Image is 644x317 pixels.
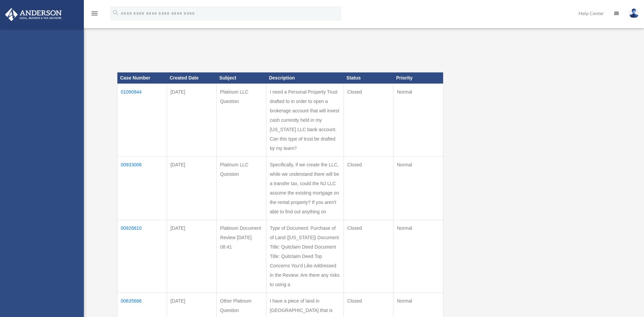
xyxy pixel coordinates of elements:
td: 00933006 [117,157,167,220]
a: menu [91,12,99,17]
td: Specifically, if we create the LLC, while we understand there will be a transfer tax, could the N... [266,157,344,220]
td: Platinum LLC Question [217,157,266,220]
td: I need a Personal Property Trust drafted to in order to open a brokerage account that will invest... [266,84,344,157]
td: [DATE] [167,84,217,157]
td: Normal [393,220,443,293]
i: search [112,9,119,16]
td: Platinum LLC Question [217,84,266,157]
th: Description [266,72,344,84]
td: 00926810 [117,220,167,293]
td: Closed [344,220,393,293]
td: Normal [393,157,443,220]
th: Priority [393,72,443,84]
i: menu [91,9,99,17]
td: Closed [344,84,393,157]
th: Status [344,72,393,84]
th: Subject [217,72,266,84]
td: Closed [344,157,393,220]
td: Type of Document: Purchase of of Land ([US_STATE]) Document Title: Quitclaim Deed Document Title:... [266,220,344,293]
th: Case Number [117,72,167,84]
td: Normal [393,84,443,157]
th: Created Date [167,72,217,84]
td: [DATE] [167,157,217,220]
td: 01090944 [117,84,167,157]
img: User Pic [629,8,639,18]
td: Platinum Document Review [DATE] 08:41 [217,220,266,293]
td: [DATE] [167,220,217,293]
img: Anderson Advisors Platinum Portal [3,8,64,21]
